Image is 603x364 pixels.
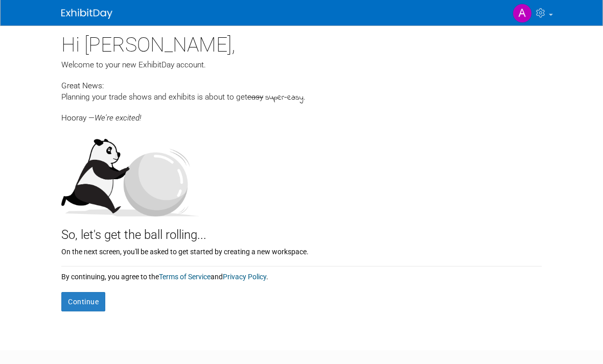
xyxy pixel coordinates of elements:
[61,129,199,216] img: Let's get the ball rolling
[95,113,141,123] span: We're excited!
[61,104,542,124] div: Hooray —
[61,59,542,70] div: Welcome to your new ExhibitDay account.
[61,80,542,91] div: Great News:
[61,91,542,104] div: Planning your trade shows and exhibits is about to get .
[247,92,263,102] span: easy
[61,266,542,282] div: By continuing, you agree to the and .
[61,26,542,59] div: Hi [PERSON_NAME],
[61,292,105,311] button: Continue
[61,9,112,19] img: ExhibitDay
[223,273,266,281] a: Privacy Policy
[513,4,532,23] img: Ankita Rashid
[159,273,211,281] a: Terms of Service
[61,216,542,244] div: So, let's get the ball rolling...
[61,244,542,257] div: On the next screen, you'll be asked to get started by creating a new workspace.
[265,92,304,104] span: super-easy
